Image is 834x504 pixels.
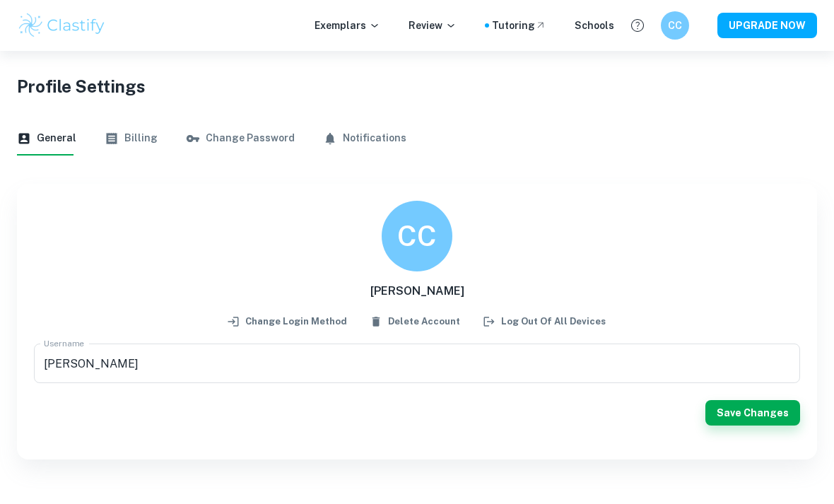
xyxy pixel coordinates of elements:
[17,122,76,156] button: General
[17,11,107,40] img: Clastify logo
[370,283,464,300] h6: [PERSON_NAME]
[186,122,295,156] button: Change Password
[705,400,800,426] button: Save Changes
[368,311,464,332] button: Delete Account
[409,18,457,33] p: Review
[481,311,609,332] button: Log out of all devices
[105,122,158,156] button: Billing
[44,337,84,349] label: Username
[667,18,683,33] h6: CC
[492,18,546,33] a: Tutoring
[625,13,650,37] button: Help and Feedback
[225,311,351,332] button: Change login method
[397,214,437,259] h6: CC
[575,18,614,33] a: Schools
[323,122,406,156] button: Notifications
[17,74,817,99] h1: Profile Settings
[315,18,380,33] p: Exemplars
[661,11,689,40] button: CC
[717,13,817,38] button: UPGRADE NOW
